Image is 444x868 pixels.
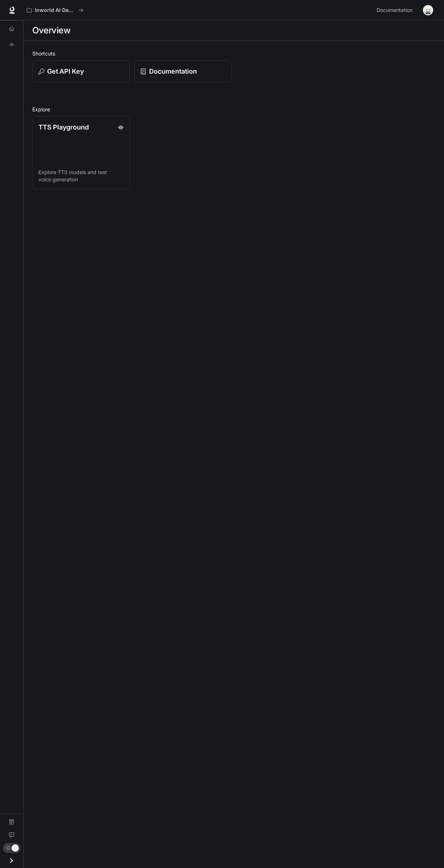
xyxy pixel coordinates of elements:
span: Dark mode toggle [12,844,19,852]
p: Documentation [149,66,197,76]
span: Documentation [377,6,412,15]
h1: Overview [32,23,70,38]
button: All workspaces [24,3,87,17]
img: User avatar [423,5,433,15]
h2: Explore [32,106,435,113]
a: Documentation [3,816,20,828]
p: Explore TTS models and test voice generation [38,169,124,183]
a: Feedback [3,829,20,841]
button: Open drawer [3,853,20,868]
a: TTS Playground [3,39,20,50]
p: Get API Key [47,66,84,76]
a: Overview [3,23,20,34]
a: Documentation [374,3,418,17]
h2: Shortcuts [32,50,435,57]
a: TTS PlaygroundExplore TTS models and test voice generation [32,116,130,189]
p: TTS Playground [38,122,89,132]
a: Documentation [134,60,232,82]
button: User avatar [421,3,435,17]
button: Get API Key [32,60,130,82]
p: Inworld AI Demos [35,7,75,13]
